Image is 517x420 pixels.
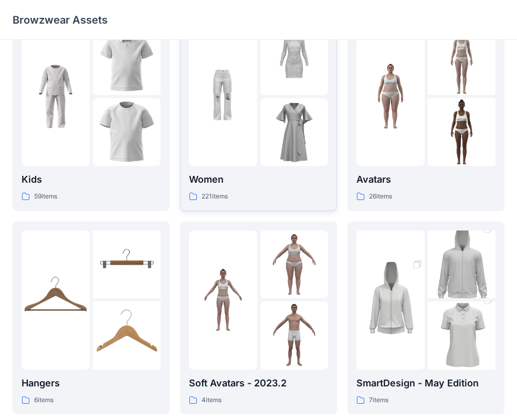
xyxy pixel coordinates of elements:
img: folder 2 [428,213,496,315]
p: Browzwear Assets [13,13,108,27]
p: SmartDesign - May Edition [356,376,495,391]
a: folder 1folder 2folder 3Kids59items [13,18,170,211]
img: folder 1 [189,266,257,334]
a: folder 1folder 2folder 3Avatars26items [347,18,504,211]
p: Soft Avatars - 2023.2 [189,376,328,391]
img: folder 2 [428,27,496,95]
img: folder 1 [22,62,90,131]
img: folder 1 [189,62,257,131]
img: folder 1 [22,266,90,334]
p: Avatars [356,172,495,187]
img: folder 3 [260,301,329,370]
p: 26 items [369,191,392,202]
img: folder 3 [93,98,161,166]
img: folder 3 [93,301,161,370]
img: folder 2 [260,27,329,95]
p: Women [189,172,328,187]
img: folder 3 [428,285,496,386]
p: 6 items [34,395,54,406]
p: 7 items [369,395,388,406]
img: folder 1 [356,62,425,131]
img: folder 2 [93,230,161,299]
p: 4 items [202,395,221,406]
a: folder 1folder 2folder 3SmartDesign - May Edition7items [347,222,504,415]
img: folder 1 [356,249,425,351]
a: folder 1folder 2folder 3Soft Avatars - 2023.24items [180,222,337,415]
p: Hangers [22,376,161,391]
p: Kids [22,172,161,187]
p: 221 items [202,191,228,202]
img: folder 2 [93,27,161,95]
img: folder 3 [260,98,329,166]
img: folder 3 [428,98,496,166]
p: 59 items [34,191,57,202]
a: folder 1folder 2folder 3Hangers6items [13,222,170,415]
img: folder 2 [260,230,329,299]
a: folder 1folder 2folder 3Women221items [180,18,337,211]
